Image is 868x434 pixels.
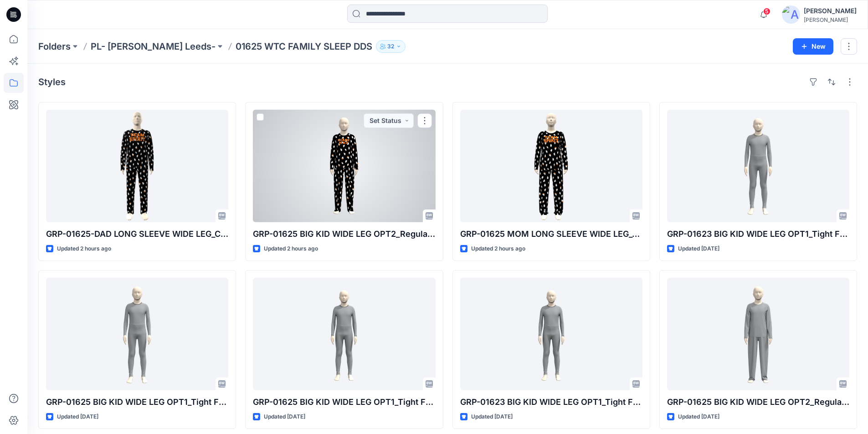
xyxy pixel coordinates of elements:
[804,5,857,16] div: [PERSON_NAME]
[253,278,435,390] a: GRP-01625 BIG KID WIDE LEG OPT1_Tight Fit_REV1
[46,278,228,390] a: GRP-01625 BIG KID WIDE LEG OPT1_Tight Fit_REV2
[678,244,719,254] p: Updated [DATE]
[782,5,800,24] img: avatar
[763,8,770,15] span: 5
[264,244,318,254] p: Updated 2 hours ago
[471,412,513,422] p: Updated [DATE]
[253,110,435,222] a: GRP-01625 BIG KID WIDE LEG OPT2_Regular Fit_COLORWAY
[460,228,642,240] p: GRP-01625 MOM LONG SLEEVE WIDE LEG_COLORWAY
[471,244,525,254] p: Updated 2 hours ago
[236,40,372,53] p: 01625 WTC FAMILY SLEEP DDS
[804,16,857,23] div: [PERSON_NAME]
[38,77,66,87] h4: Styles
[460,110,642,222] a: GRP-01625 MOM LONG SLEEVE WIDE LEG_COLORWAY
[678,412,719,422] p: Updated [DATE]
[57,244,111,254] p: Updated 2 hours ago
[667,110,849,222] a: GRP-01623 BIG KID WIDE LEG OPT1_Tight Fit_REV2
[46,396,228,408] p: GRP-01625 BIG KID WIDE LEG OPT1_Tight Fit_REV2
[460,278,642,390] a: GRP-01623 BIG KID WIDE LEG OPT1_Tight Fit_REV1
[667,396,849,408] p: GRP-01625 BIG KID WIDE LEG OPT2_Regular Fit_REV1
[376,40,406,53] button: 32
[91,40,216,53] a: PL- [PERSON_NAME] Leeds-
[46,228,228,240] p: GRP-01625-DAD LONG SLEEVE WIDE LEG_COLORWAY
[264,412,305,422] p: Updated [DATE]
[46,110,228,222] a: GRP-01625-DAD LONG SLEEVE WIDE LEG_COLORWAY
[667,278,849,390] a: GRP-01625 BIG KID WIDE LEG OPT2_Regular Fit_REV1
[667,228,849,240] p: GRP-01623 BIG KID WIDE LEG OPT1_Tight Fit_REV2
[253,228,435,240] p: GRP-01625 BIG KID WIDE LEG OPT2_Regular Fit_COLORWAY
[460,396,642,408] p: GRP-01623 BIG KID WIDE LEG OPT1_Tight Fit_REV1
[253,396,435,408] p: GRP-01625 BIG KID WIDE LEG OPT1_Tight Fit_REV1
[57,412,98,422] p: Updated [DATE]
[38,40,71,53] a: Folders
[793,38,833,55] button: New
[387,41,394,51] p: 32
